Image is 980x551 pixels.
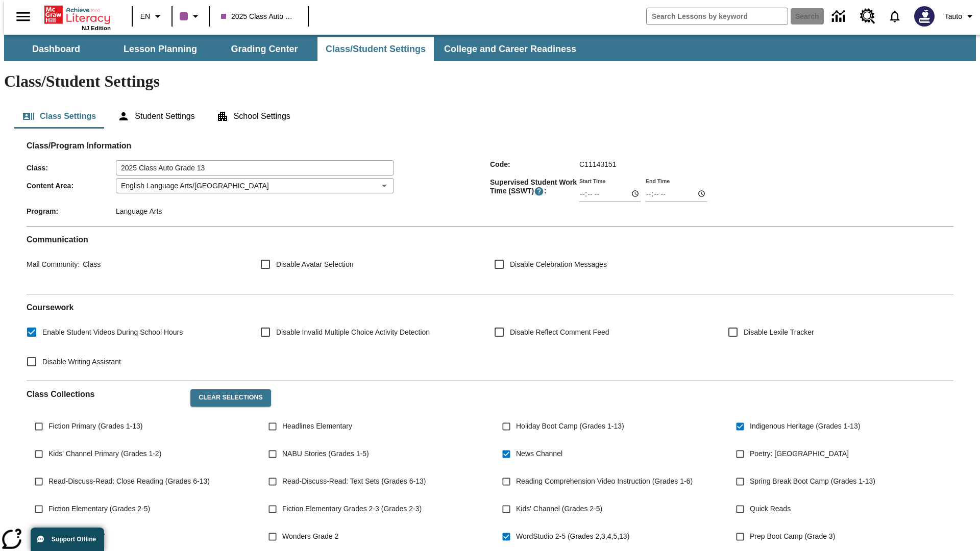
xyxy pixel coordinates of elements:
[176,7,206,26] button: Class color is purple. Change class color
[136,7,168,26] button: Language: EN, Select a language
[750,448,849,459] span: Poetry: [GEOGRAPHIC_DATA]
[44,4,111,31] div: Home
[914,6,935,27] img: Avatar
[52,536,96,543] span: Support Offline
[27,260,80,268] span: Mail Community :
[750,504,791,514] span: Quick Reads
[8,2,38,32] button: Open side menu
[490,178,579,196] span: Supervised Student Work Time (SSWT) :
[534,186,544,196] button: Supervised Student Work Time is the timeframe when students can take LevelSet and when lessons ar...
[48,531,105,542] span: Test course 10/17
[82,25,111,31] span: NJ Edition
[646,177,670,185] label: End Time
[14,104,966,129] div: Class/Student Settings
[276,259,354,270] span: Disable Avatar Selection
[516,531,629,542] span: WordStudio 2-5 (Grades 2,3,4,5,13)
[27,235,953,244] h2: Communication
[579,160,616,168] span: C11143151
[510,327,609,338] span: Disable Reflect Comment Feed
[826,3,854,31] a: Data Center
[282,504,422,514] span: Fiction Elementary Grades 2-3 (Grades 2-3)
[436,37,584,61] button: College and Career Readiness
[221,11,297,22] span: 2025 Class Auto Grade 13
[516,421,624,432] span: Holiday Boot Camp (Grades 1-13)
[881,3,908,30] a: Notifications
[282,448,369,459] span: NABU Stories (Grades 1-5)
[116,207,162,215] span: Language Arts
[4,37,585,61] div: SubNavbar
[42,327,183,338] span: Enable Student Videos During School Hours
[31,528,104,551] button: Support Offline
[750,476,875,487] span: Spring Break Boot Camp (Grades 1-13)
[282,531,338,542] span: Wonders Grade 2
[116,160,394,176] input: Class
[908,3,941,30] button: Select a new avatar
[14,104,104,129] button: Class Settings
[516,476,693,487] span: Reading Comprehension Video Instruction (Grades 1-6)
[5,37,107,61] button: Dashboard
[516,448,562,459] span: News Channel
[282,421,352,432] span: Headlines Elementary
[140,11,150,22] span: EN
[42,357,121,367] span: Disable Writing Assistant
[941,7,980,26] button: Profile/Settings
[854,3,881,30] a: Resource Center, Will open in new tab
[317,37,434,61] button: Class/Student Settings
[282,476,426,487] span: Read-Discuss-Read: Text Sets (Grades 6-13)
[116,178,394,193] div: English Language Arts/[GEOGRAPHIC_DATA]
[750,421,860,432] span: Indigenous Heritage (Grades 1-13)
[27,303,953,312] h2: Course work
[945,11,962,22] span: Tauto
[80,260,101,268] span: Class
[27,207,116,215] span: Program :
[516,504,602,514] span: Kids' Channel (Grades 2-5)
[276,327,430,338] span: Disable Invalid Multiple Choice Activity Detection
[27,141,953,151] h2: Class/Program Information
[27,389,182,399] h2: Class Collections
[27,303,953,372] div: Coursework
[750,531,835,542] span: Prep Boot Camp (Grade 3)
[27,164,116,172] span: Class :
[44,5,111,25] a: Home
[744,327,814,338] span: Disable Lexile Tracker
[27,235,953,286] div: Communication
[48,504,150,514] span: Fiction Elementary (Grades 2-5)
[579,177,605,185] label: Start Time
[27,151,953,218] div: Class/Program Information
[213,37,315,61] button: Grading Center
[647,8,788,24] input: search field
[190,389,271,407] button: Clear Selections
[490,160,579,168] span: Code :
[48,421,142,432] span: Fiction Primary (Grades 1-13)
[109,37,211,61] button: Lesson Planning
[208,104,299,129] button: School Settings
[4,35,976,61] div: SubNavbar
[48,476,210,487] span: Read-Discuss-Read: Close Reading (Grades 6-13)
[27,182,116,190] span: Content Area :
[510,259,607,270] span: Disable Celebration Messages
[48,448,161,459] span: Kids' Channel Primary (Grades 1-2)
[109,104,203,129] button: Student Settings
[4,72,976,91] h1: Class/Student Settings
